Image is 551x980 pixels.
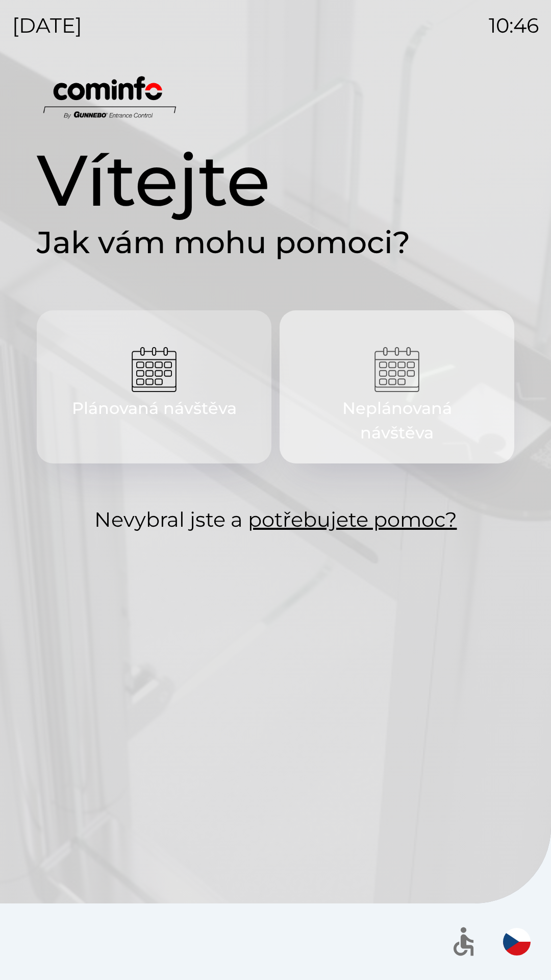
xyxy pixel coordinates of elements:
p: Plánovaná návštěva [72,396,237,421]
img: cs flag [503,928,531,955]
img: 8636e6b9-0881-42b0-a43f-770a4f658ac6.png [132,347,177,392]
p: Nevybral jste a [37,504,514,535]
img: c50871ac-e751-48a7-8634-f1e00401aa3b.png [374,347,419,392]
h2: Jak vám mohu pomoci? [37,224,514,261]
img: Logo [37,71,514,120]
button: Plánovaná návštěva [37,310,271,463]
p: 10:46 [489,10,539,41]
p: [DATE] [12,10,82,41]
p: Neplánovaná návštěva [304,396,490,445]
a: potřebujete pomoc? [248,507,457,532]
button: Neplánovaná návštěva [280,310,514,463]
h1: Vítejte [37,137,514,224]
